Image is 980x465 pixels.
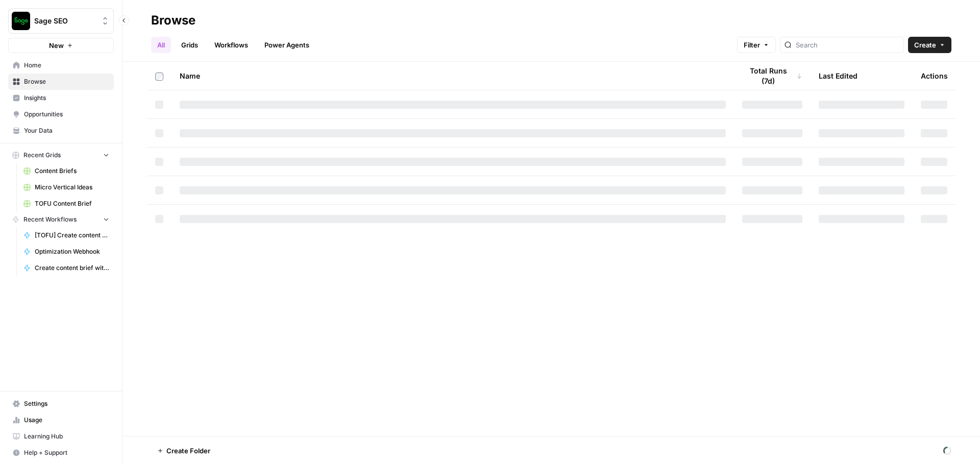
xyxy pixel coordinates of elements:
span: Usage [24,415,109,425]
span: Create Folder [166,446,210,456]
a: [TOFU] Create content brief with internal links_FY26 [19,227,114,243]
div: Actions [921,62,948,90]
span: Sage SEO [34,16,96,26]
span: Recent Workflows [23,215,77,224]
a: Your Data [8,123,114,139]
span: Optimization Webhook [35,247,109,256]
span: TOFU Content Brief [35,199,109,208]
a: Settings [8,396,114,412]
button: Recent Workflows [8,212,114,227]
div: Browse [151,12,195,29]
a: Grids [175,37,204,53]
a: Usage [8,412,114,428]
span: Content Briefs [35,166,109,176]
a: Workflows [208,37,254,53]
div: Total Runs (7d) [742,62,802,90]
span: Create [914,40,936,50]
a: Create content brief with internal links_FY26 [19,260,114,276]
a: Browse [8,74,114,90]
button: Filter [737,37,776,53]
input: Search [796,40,899,50]
button: Recent Grids [8,148,114,163]
img: Sage SEO Logo [12,12,30,30]
button: New [8,38,114,53]
span: Micro Vertical Ideas [35,183,109,192]
span: Learning Hub [24,432,109,441]
a: TOFU Content Brief [19,195,114,212]
span: Opportunities [24,110,109,119]
a: Opportunities [8,106,114,123]
a: Optimization Webhook [19,243,114,260]
span: Home [24,61,109,70]
a: Power Agents [258,37,315,53]
span: Filter [744,40,760,50]
span: New [49,40,64,51]
a: Micro Vertical Ideas [19,179,114,195]
a: Content Briefs [19,163,114,179]
a: Home [8,57,114,74]
span: Insights [24,93,109,103]
span: Your Data [24,126,109,135]
button: Create [908,37,951,53]
button: Workspace: Sage SEO [8,8,114,34]
span: Recent Grids [23,151,61,160]
span: Create content brief with internal links_FY26 [35,263,109,273]
span: Browse [24,77,109,86]
a: All [151,37,171,53]
span: Help + Support [24,448,109,457]
div: Last Edited [819,62,857,90]
button: Help + Support [8,445,114,461]
div: Name [180,62,726,90]
a: Insights [8,90,114,106]
button: Create Folder [151,443,216,459]
span: [TOFU] Create content brief with internal links_FY26 [35,231,109,240]
span: Settings [24,399,109,408]
a: Learning Hub [8,428,114,445]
